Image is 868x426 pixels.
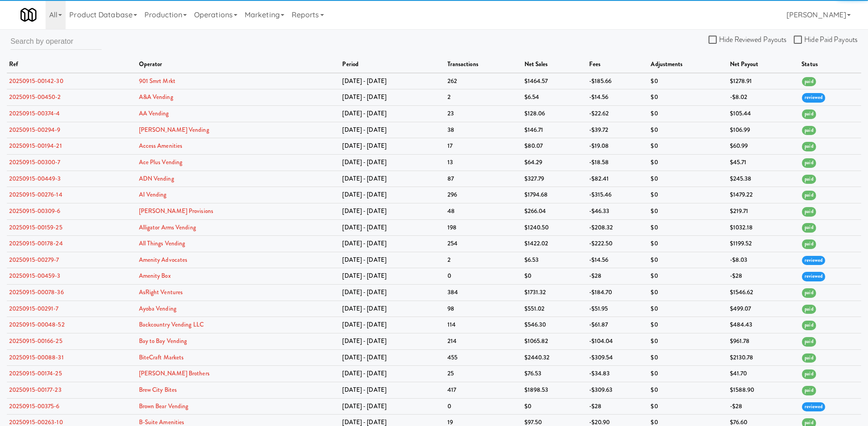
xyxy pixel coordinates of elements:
td: $0 [648,317,727,333]
th: status [799,57,861,73]
span: paid [802,175,816,184]
td: $219.71 [728,203,800,219]
th: transactions [445,57,522,73]
td: -$309.63 [587,382,649,399]
td: 0 [445,398,522,415]
td: $1479.22 [728,187,800,203]
span: paid [802,109,816,119]
th: period [340,57,445,73]
a: 20250915-00078-36 [9,288,64,296]
td: [DATE] - [DATE] [340,105,445,122]
td: $266.04 [522,203,587,219]
td: $0 [648,154,727,171]
td: $45.71 [728,154,800,171]
td: -$315.46 [587,187,649,203]
a: 20250915-00450-2 [9,93,61,101]
td: $0 [648,252,727,268]
td: [DATE] - [DATE] [340,349,445,366]
td: -$14.56 [587,252,649,268]
td: 198 [445,219,522,236]
td: $1032.18 [728,219,800,236]
a: Brown Bear Vending [139,402,189,410]
td: $0 [648,333,727,350]
td: $80.07 [522,138,587,155]
td: $499.07 [728,301,800,317]
td: 214 [445,333,522,350]
td: $146.71 [522,122,587,138]
a: Ayoba Vending [139,304,176,313]
td: $0 [648,285,727,301]
a: All Things Vending [139,239,185,248]
td: -$28 [728,268,800,285]
td: $0 [648,73,727,89]
td: -$22.62 [587,105,649,122]
a: 20250915-00166-25 [9,337,62,345]
td: $106.99 [728,122,800,138]
th: net payout [728,57,800,73]
td: $0 [648,187,727,203]
td: -$28 [728,398,800,415]
td: [DATE] - [DATE] [340,252,445,268]
td: $0 [648,138,727,155]
th: ref [7,57,137,73]
td: $1898.53 [522,382,587,399]
th: operator [137,57,340,73]
td: $2130.78 [728,349,800,366]
td: $2440.32 [522,349,587,366]
a: Alligator Arms Vending [139,223,196,232]
td: [DATE] - [DATE] [340,171,445,187]
span: reviewed [802,402,825,412]
a: Access Amenities [139,141,183,150]
a: AsRight Ventures [139,288,183,296]
img: Micromart [21,7,36,23]
a: Ace Plus Vending [139,158,183,166]
a: 20250915-00459-3 [9,271,61,280]
td: 13 [445,154,522,171]
td: [DATE] - [DATE] [340,89,445,106]
td: [DATE] - [DATE] [340,398,445,415]
span: paid [802,288,816,298]
td: 17 [445,138,522,155]
span: reviewed [802,93,825,103]
td: [DATE] - [DATE] [340,268,445,285]
td: -$8.03 [728,252,800,268]
td: -$82.41 [587,171,649,187]
span: paid [802,369,816,379]
span: paid [802,386,816,395]
span: paid [802,321,816,330]
span: paid [802,239,816,249]
a: 20250915-00309-6 [9,207,61,215]
td: 87 [445,171,522,187]
td: 262 [445,73,522,89]
th: net sales [522,57,587,73]
a: 20250915-00194-21 [9,141,62,150]
span: paid [802,126,816,135]
a: 20250915-00276-14 [9,190,62,199]
td: [DATE] - [DATE] [340,219,445,236]
span: paid [802,207,816,217]
td: 0 [445,268,522,285]
td: $1731.32 [522,285,587,301]
span: reviewed [802,256,825,265]
label: Hide Reviewed Payouts [709,33,786,47]
td: 417 [445,382,522,399]
td: $327.79 [522,171,587,187]
td: $0 [648,301,727,317]
td: [DATE] - [DATE] [340,301,445,317]
td: $0 [648,349,727,366]
td: [DATE] - [DATE] [340,138,445,155]
td: $0 [648,236,727,252]
td: $1794.68 [522,187,587,203]
td: $1464.57 [522,73,587,89]
td: -$18.58 [587,154,649,171]
a: 20250915-00178-24 [9,239,63,248]
td: $0 [522,398,587,415]
td: $546.30 [522,317,587,333]
td: [DATE] - [DATE] [340,187,445,203]
td: $6.53 [522,252,587,268]
a: 20250915-00300-7 [9,158,61,166]
a: [PERSON_NAME] Provisions [139,207,213,215]
a: 20250915-00449-3 [9,174,61,183]
td: $551.02 [522,301,587,317]
a: Bay to Bay Vending [139,337,187,345]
